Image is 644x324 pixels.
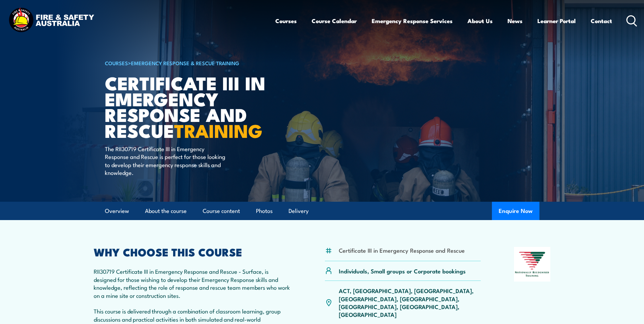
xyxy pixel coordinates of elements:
a: Overview [105,202,129,220]
h1: Certificate III in Emergency Response and Rescue [105,75,273,138]
a: Course content [203,202,240,220]
a: Emergency Response & Rescue Training [131,59,239,67]
button: Enquire Now [492,202,539,220]
p: The RII30719 Certificate III in Emergency Response and Rescue is perfect for those looking to dev... [105,145,229,177]
a: About Us [467,12,493,30]
p: Individuals, Small groups or Corporate bookings [339,267,466,275]
a: COURSES [105,59,128,67]
a: Courses [275,12,297,30]
strong: TRAINING [174,116,262,144]
img: Nationally Recognised Training logo. [514,247,551,282]
a: Delivery [289,202,309,220]
p: ACT, [GEOGRAPHIC_DATA], [GEOGRAPHIC_DATA], [GEOGRAPHIC_DATA], [GEOGRAPHIC_DATA], [GEOGRAPHIC_DATA... [339,287,481,319]
a: News [508,12,522,30]
a: About the course [145,202,187,220]
a: Course Calendar [312,12,357,30]
a: Learner Portal [537,12,576,30]
a: Photos [256,202,273,220]
h6: > [105,59,273,67]
li: Certificate III in Emergency Response and Rescue [339,246,465,254]
a: Contact [591,12,612,30]
h2: WHY CHOOSE THIS COURSE [94,247,292,256]
a: Emergency Response Services [372,12,453,30]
